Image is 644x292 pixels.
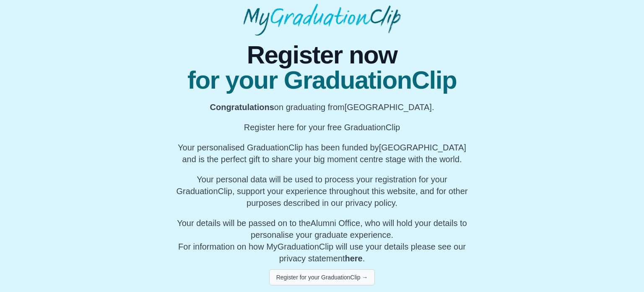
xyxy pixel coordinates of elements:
a: here [345,254,362,263]
p: Register here for your free GraduationClip [171,121,473,133]
span: Register now [171,42,473,68]
span: Alumni Office [311,218,361,228]
p: on graduating from [GEOGRAPHIC_DATA]. [171,101,473,113]
button: Register for your GraduationClip → [269,269,375,285]
b: Congratulations [210,103,274,112]
span: For information on how MyGraduationClip will use your details please see our privacy statement . [177,218,467,263]
span: Your details will be passed on to the , who will hold your details to personalise your graduate e... [177,218,467,239]
p: Your personalised GraduationClip has been funded by [GEOGRAPHIC_DATA] and is the perfect gift to ... [171,142,473,165]
p: Your personal data will be used to process your registration for your GraduationClip, support you... [171,174,473,209]
span: for your GraduationClip [171,68,473,93]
